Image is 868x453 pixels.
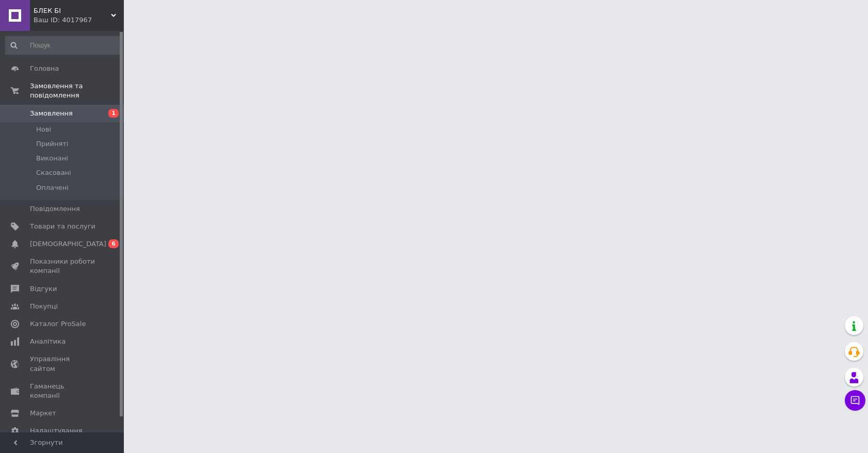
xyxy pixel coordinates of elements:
span: Повідомлення [30,204,80,214]
span: Нові [36,125,51,134]
input: Пошук [5,36,121,55]
span: [DEMOGRAPHIC_DATA] [30,239,106,249]
span: Замовлення та повідомлення [30,82,124,100]
span: 6 [108,239,119,248]
span: Налаштування [30,426,83,435]
span: Оплачені [36,183,69,192]
span: БЛЕК БІ [34,6,111,15]
div: Ваш ID: 4017967 [34,15,124,25]
span: Скасовані [36,168,71,177]
span: Виконані [36,154,68,163]
span: Відгуки [30,284,57,294]
span: Аналітика [30,337,66,346]
span: Прийняті [36,139,68,149]
span: Маркет [30,409,56,418]
span: Каталог ProSale [30,319,86,329]
span: Управління сайтом [30,354,95,373]
span: Товари та послуги [30,222,95,231]
span: Гаманець компанії [30,382,95,400]
span: Показники роботи компанії [30,257,95,276]
span: Покупці [30,302,58,311]
span: Головна [30,64,59,73]
button: Чат з покупцем [845,390,865,411]
span: 1 [108,109,119,118]
span: Замовлення [30,109,73,118]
